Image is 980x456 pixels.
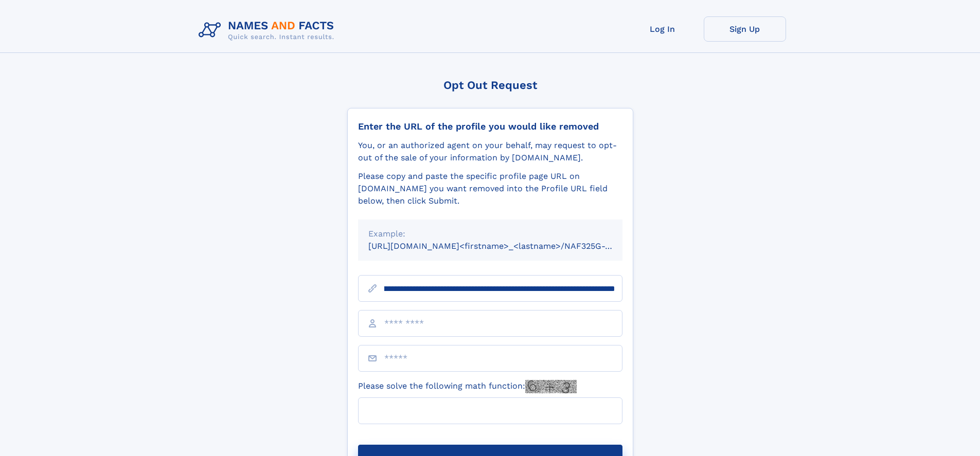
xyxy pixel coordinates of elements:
[358,139,622,164] div: You, or an authorized agent on your behalf, may request to opt-out of the sale of your informatio...
[358,121,622,132] div: Enter the URL of the profile you would like removed
[358,170,622,207] div: Please copy and paste the specific profile page URL on [DOMAIN_NAME] you want removed into the Pr...
[194,16,343,44] img: Logo Names and Facts
[368,241,642,251] small: [URL][DOMAIN_NAME]<firstname>_<lastname>/NAF325G-xxxxxxxx
[347,79,633,92] div: Opt Out Request
[368,228,612,240] div: Example:
[358,380,577,393] label: Please solve the following math function:
[704,16,786,42] a: Sign Up
[621,16,704,42] a: Log In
